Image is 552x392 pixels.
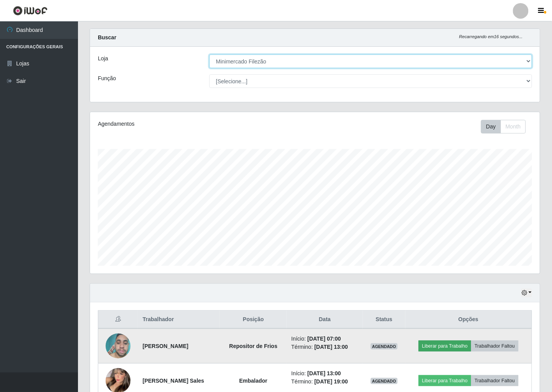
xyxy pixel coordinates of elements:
button: Trabalhador Faltou [471,341,518,352]
button: Liberar para Trabalho [419,341,471,352]
time: [DATE] 07:00 [308,336,341,342]
th: Posição [220,311,287,329]
time: [DATE] 13:00 [315,344,348,350]
label: Função [98,74,116,83]
img: 1748551724527.jpeg [106,330,131,363]
strong: [PERSON_NAME] [143,343,188,349]
div: First group [481,120,526,134]
div: Toolbar with button groups [481,120,532,134]
button: Day [481,120,501,134]
th: Status [363,311,405,329]
button: Trabalhador Faltou [471,375,518,386]
strong: Embalador [239,378,267,384]
img: CoreUI Logo [13,6,48,16]
li: Início: [291,369,358,378]
strong: Buscar [98,34,116,40]
div: Agendamentos [98,120,272,128]
i: Recarregando em 16 segundos... [459,34,523,39]
button: Month [501,120,526,134]
th: Opções [405,311,532,329]
li: Início: [291,335,358,343]
strong: Repositor de Frios [229,343,278,349]
th: Data [287,311,363,329]
span: AGENDADO [371,343,398,350]
li: Término: [291,343,358,351]
th: Trabalhador [138,311,220,329]
li: Término: [291,378,358,386]
span: AGENDADO [371,378,398,384]
time: [DATE] 19:00 [315,378,348,385]
button: Liberar para Trabalho [419,375,471,386]
strong: [PERSON_NAME] Sales [143,378,204,384]
label: Loja [98,54,108,63]
time: [DATE] 13:00 [308,370,341,376]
